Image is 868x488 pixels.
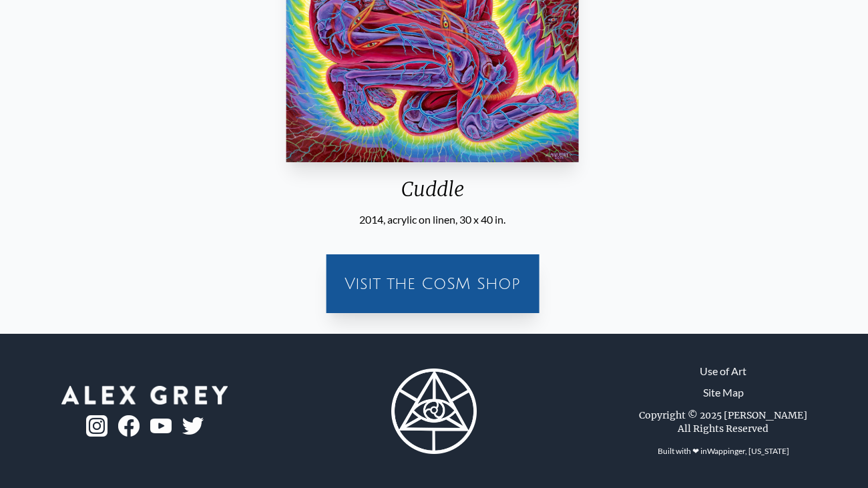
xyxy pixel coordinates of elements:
[150,419,172,434] img: youtube-logo.png
[639,409,807,422] div: Copyright © 2025 [PERSON_NAME]
[86,415,107,437] img: ig-logo.png
[652,441,795,462] div: Built with ❤ in
[707,446,789,456] a: Wappinger, [US_STATE]
[334,262,531,305] a: Visit the CoSM Shop
[678,422,769,435] div: All Rights Reserved
[118,415,140,437] img: fb-logo.png
[280,212,584,228] div: 2014, acrylic on linen, 30 x 40 in.
[700,363,746,379] a: Use of Art
[703,385,744,401] a: Site Map
[280,177,584,212] div: Cuddle
[182,417,204,435] img: twitter-logo.png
